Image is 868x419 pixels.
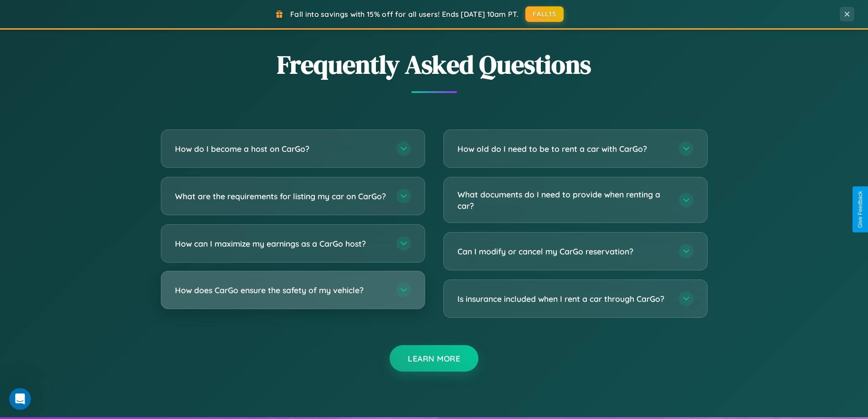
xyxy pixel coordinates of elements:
[457,143,670,155] h3: How old do I need to be to rent a car with CarGo?
[161,47,708,82] h2: Frequently Asked Questions
[175,285,387,296] h3: How does CarGo ensure the safety of my vehicle?
[290,10,519,19] span: Fall into savings with 15% off for all users! Ends [DATE] 10am PT.
[457,246,670,257] h3: Can I modify or cancel my CarGo reservation?
[457,189,670,211] h3: What documents do I need to provide when renting a car?
[175,238,387,249] h3: How can I maximize my earnings as a CarGo host?
[175,191,387,202] h3: What are the requirements for listing my car on CarGo?
[9,388,31,410] iframe: Intercom live chat
[857,191,863,228] div: Give Feedback
[457,293,670,305] h3: Is insurance included when I rent a car through CarGo?
[390,345,478,372] button: Learn More
[525,6,564,22] button: FALL15
[175,143,387,155] h3: How do I become a host on CarGo?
